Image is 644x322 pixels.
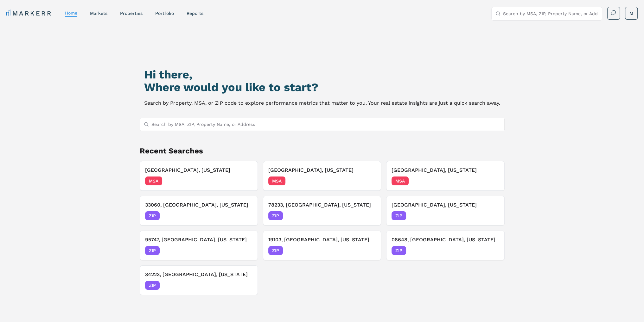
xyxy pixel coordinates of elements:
p: Search by Property, MSA, or ZIP code to explore performance metrics that matter to you. Your real... [144,99,500,108]
button: Remove Peoria, Arizona[GEOGRAPHIC_DATA], [US_STATE]MSA[DATE] [140,161,258,191]
h3: 08648, [GEOGRAPHIC_DATA], [US_STATE] [392,236,499,244]
button: Remove 34223, Englewood, Florida34223, [GEOGRAPHIC_DATA], [US_STATE]ZIP[DATE] [140,265,258,295]
h3: [GEOGRAPHIC_DATA], [US_STATE] [392,166,499,174]
input: Search by MSA, ZIP, Property Name, or Address [151,118,501,131]
a: markets [90,11,107,16]
span: MSA [392,176,409,185]
button: Remove 08648, Lawrenceville, New Jersey08648, [GEOGRAPHIC_DATA], [US_STATE]ZIP[DATE] [386,231,504,260]
span: [DATE] [361,178,376,184]
span: [DATE] [361,247,376,254]
a: home [65,10,77,15]
h3: 33060, [GEOGRAPHIC_DATA], [US_STATE] [145,201,252,209]
span: ZIP [145,246,160,255]
h2: Recent Searches [140,146,505,156]
span: 08/25/2025 [227,213,252,219]
span: [DATE] [238,282,252,288]
span: M [629,10,633,16]
button: Remove Elk Grove Village, Illinois[GEOGRAPHIC_DATA], [US_STATE]MSA08/25/2025 [386,161,504,191]
span: [DATE] [485,213,499,219]
span: [DATE] [238,247,252,254]
h3: 95747, [GEOGRAPHIC_DATA], [US_STATE] [145,236,252,244]
span: MSA [145,176,162,185]
span: MSA [268,176,285,185]
span: [DATE] [238,178,252,184]
button: Remove 19103, Philadelphia, Pennsylvania19103, [GEOGRAPHIC_DATA], [US_STATE]ZIP[DATE] [263,231,381,260]
h2: Where would you like to start? [144,81,500,94]
h3: 78233, [GEOGRAPHIC_DATA], [US_STATE] [268,201,376,209]
span: ZIP [145,281,160,290]
button: Remove 78233, San Antonio, Texas78233, [GEOGRAPHIC_DATA], [US_STATE]ZIP[DATE] [263,196,381,226]
span: ZIP [268,211,283,220]
h3: [GEOGRAPHIC_DATA], [US_STATE] [392,201,499,209]
span: 08/25/2025 [474,178,499,184]
a: Portfolio [155,11,174,16]
span: [DATE] [485,247,499,254]
span: ZIP [392,246,406,255]
button: Remove Orlando, Florida[GEOGRAPHIC_DATA], [US_STATE]MSA[DATE] [263,161,381,191]
a: MARKERR [6,9,52,18]
button: Remove 33060, Pompano Beach, Florida33060, [GEOGRAPHIC_DATA], [US_STATE]ZIP08/25/2025 [140,196,258,226]
span: ZIP [392,211,406,220]
h3: [GEOGRAPHIC_DATA], [US_STATE] [145,166,252,174]
button: Remove 95747, Roseville, California95747, [GEOGRAPHIC_DATA], [US_STATE]ZIP[DATE] [140,231,258,260]
a: reports [187,11,203,16]
span: ZIP [145,211,160,220]
input: Search by MSA, ZIP, Property Name, or Address [503,7,598,20]
h3: [GEOGRAPHIC_DATA], [US_STATE] [268,166,376,174]
button: Remove 78223, San Antonio, Texas[GEOGRAPHIC_DATA], [US_STATE]ZIP[DATE] [386,196,504,226]
button: M [625,7,638,20]
h1: Hi there, [144,68,500,81]
span: ZIP [268,246,283,255]
a: properties [120,11,143,16]
span: [DATE] [361,213,376,219]
h3: 34223, [GEOGRAPHIC_DATA], [US_STATE] [145,271,252,278]
h3: 19103, [GEOGRAPHIC_DATA], [US_STATE] [268,236,376,244]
